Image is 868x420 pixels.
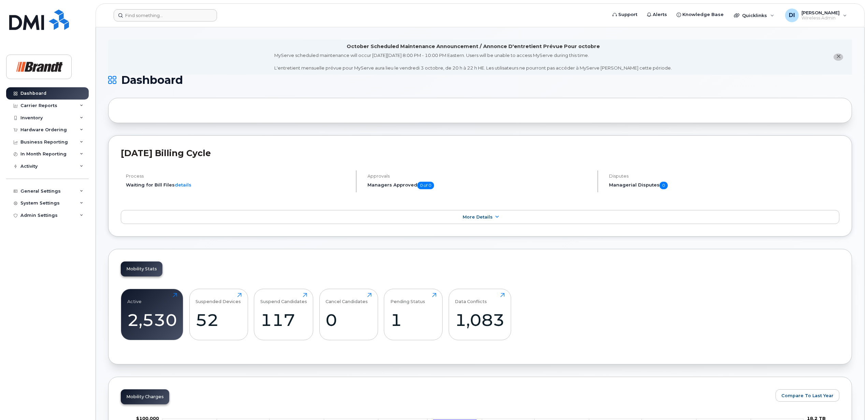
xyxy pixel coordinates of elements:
div: 1 [390,310,436,330]
div: Pending Status [390,293,425,304]
div: Suspended Devices [196,293,241,304]
div: Data Conflicts [455,293,487,304]
div: October Scheduled Maintenance Announcement / Annonce D'entretient Prévue Pour octobre [347,43,600,50]
a: Suspend Candidates117 [260,293,307,336]
span: 0 of 0 [417,182,434,189]
div: Active [127,293,142,304]
a: Data Conflicts1,083 [455,293,505,336]
a: details [175,182,191,187]
div: 117 [260,310,307,330]
h4: Process [126,174,350,179]
div: 0 [325,310,372,330]
button: close notification [834,54,843,61]
div: Suspend Candidates [260,293,307,304]
span: Dashboard [121,75,183,85]
a: Pending Status1 [390,293,436,336]
button: Compare To Last Year [776,389,839,402]
h4: Approvals [367,174,592,179]
span: 0 [660,182,668,189]
div: 2,530 [127,310,177,330]
div: MyServe scheduled maintenance will occur [DATE][DATE] 8:00 PM - 10:00 PM Eastern. Users will be u... [274,52,672,71]
span: More Details [463,214,493,220]
div: Cancel Candidates [325,293,368,304]
span: Compare To Last Year [781,392,834,399]
div: 52 [196,310,242,330]
h2: [DATE] Billing Cycle [121,148,839,158]
a: Suspended Devices52 [196,293,242,336]
li: Waiting for Bill Files [126,182,350,188]
h5: Managerial Disputes [609,182,839,189]
h5: Managers Approved [367,182,592,189]
div: 1,083 [455,310,505,330]
h4: Disputes [609,174,839,179]
a: Cancel Candidates0 [325,293,372,336]
a: Active2,530 [127,293,177,336]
